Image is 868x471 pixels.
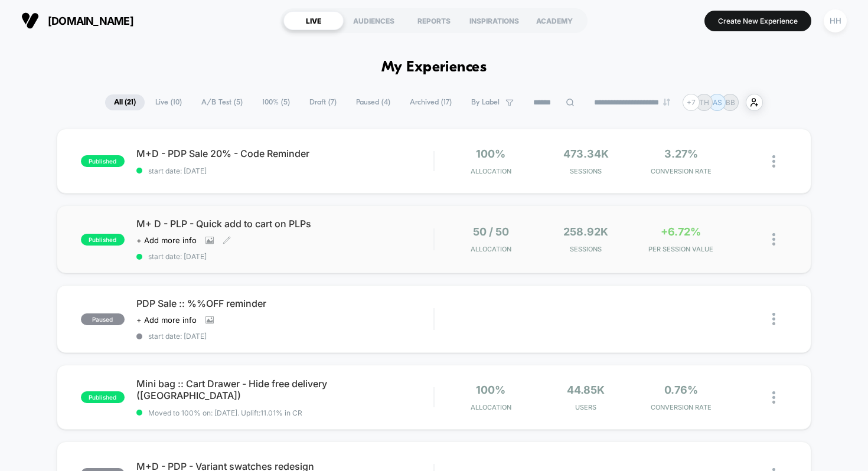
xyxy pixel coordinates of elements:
[136,378,434,401] span: Mini bag :: Cart Drawer - Hide free delivery ([GEOGRAPHIC_DATA])
[148,408,302,417] span: Moved to 100% on: [DATE] . Uplift: 11.01% in CR
[476,148,505,160] span: 100%
[81,313,125,325] span: paused
[81,234,125,246] span: published
[347,94,399,110] span: Paused ( 4 )
[683,94,700,111] div: + 7
[563,148,609,160] span: 473.34k
[81,155,125,167] span: published
[772,313,775,325] img: close
[136,252,434,261] span: start date: [DATE]
[661,225,701,238] span: +6.72%
[772,233,775,246] img: close
[563,225,608,238] span: 258.92k
[824,9,847,32] div: HH
[404,11,464,30] div: REPORTS
[283,11,344,30] div: LIVE
[253,94,299,110] span: 100% ( 5 )
[663,99,670,106] img: end
[699,98,709,107] p: TH
[136,148,434,159] span: M+D - PDP Sale 20% - Code Reminder
[820,9,850,33] button: HH
[21,12,39,30] img: Visually logo
[301,94,345,110] span: Draft ( 7 )
[541,245,631,253] span: Sessions
[192,94,252,110] span: A/B Test ( 5 )
[704,11,811,31] button: Create New Experience
[471,245,511,253] span: Allocation
[473,225,509,238] span: 50 / 50
[637,245,726,253] span: PER SESSION VALUE
[567,384,605,396] span: 44.85k
[81,391,125,403] span: published
[541,167,631,175] span: Sessions
[637,167,726,175] span: CONVERSION RATE
[471,98,500,107] span: By Label
[18,11,137,30] button: [DOMAIN_NAME]
[136,297,434,309] span: PDP Sale :: %%OFF reminder
[146,94,191,110] span: Live ( 10 )
[726,98,735,107] p: BB
[772,391,775,404] img: close
[664,384,698,396] span: 0.76%
[637,403,726,411] span: CONVERSION RATE
[136,235,197,245] span: + Add more info
[713,98,722,107] p: AS
[471,167,511,175] span: Allocation
[401,94,461,110] span: Archived ( 17 )
[772,155,775,168] img: close
[471,403,511,411] span: Allocation
[464,11,524,30] div: INSPIRATIONS
[381,59,487,76] h1: My Experiences
[105,94,145,110] span: All ( 21 )
[541,403,631,411] span: Users
[136,166,434,175] span: start date: [DATE]
[524,11,585,30] div: ACADEMY
[664,148,698,160] span: 3.27%
[136,332,434,341] span: start date: [DATE]
[344,11,404,30] div: AUDIENCES
[476,384,505,396] span: 100%
[136,218,434,230] span: M+ D - PLP - Quick add to cart on PLPs
[136,315,197,325] span: + Add more info
[48,15,133,27] span: [DOMAIN_NAME]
